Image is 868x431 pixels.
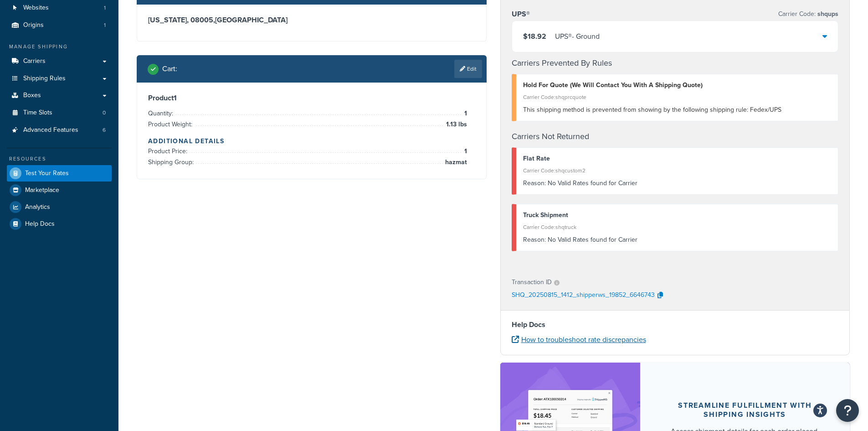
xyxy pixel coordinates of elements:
div: Flat Rate [523,152,832,165]
a: Help Docs [7,216,112,232]
span: Reason: [523,235,546,244]
h4: Carriers Prevented By Rules [512,57,839,69]
h3: [US_STATE], 08005 , [GEOGRAPHIC_DATA] [148,16,475,25]
span: 1.13 lbs [444,119,467,130]
a: Edit [454,60,482,78]
span: 1 [462,108,467,119]
div: No Valid Rates found for Carrier [523,177,832,190]
span: 1 [104,4,106,12]
span: Boxes [23,92,41,99]
span: Shipping Group: [148,157,196,167]
p: SHQ_20250815_1412_shipperws_19852_6646743 [512,289,655,302]
h4: Help Docs [512,319,839,330]
span: Origins [23,21,44,29]
span: This shipping method is prevented from showing by the following shipping rule: Fedex/UPS [523,105,781,114]
a: Carriers [7,53,112,70]
h4: Additional Details [148,136,475,146]
a: Marketplace [7,182,112,198]
span: Carriers [23,57,46,65]
li: Time Slots [7,104,112,121]
a: Time Slots0 [7,104,112,121]
div: Streamline Fulfillment with Shipping Insights [662,401,828,419]
a: Shipping Rules [7,70,112,87]
div: Carrier Code: shqprcquote [523,91,832,104]
span: 6 [103,126,106,134]
span: Analytics [25,203,50,211]
div: Resources [7,155,112,163]
a: Test Your Rates [7,165,112,182]
a: How to troubleshoot rate discrepancies [512,334,646,345]
a: Origins1 [7,17,112,34]
span: 1 [462,146,467,157]
h4: Carriers Not Returned [512,130,839,143]
a: Boxes [7,87,112,104]
span: Shipping Rules [23,75,66,83]
div: Carrier Code: shqtruck [523,221,832,234]
div: Carrier Code: shqcustom2 [523,164,832,177]
span: $18.92 [523,31,546,42]
div: UPS® - Ground [555,30,600,43]
h2: Cart : [162,65,177,73]
span: Test Your Rates [25,170,69,177]
li: Advanced Features [7,122,112,139]
span: Product Weight: [148,119,195,129]
a: Advanced Features6 [7,122,112,139]
span: Help Docs [25,220,55,228]
span: Product Price: [148,146,190,156]
span: Advanced Features [23,126,78,134]
h3: UPS® [512,10,530,19]
p: Transaction ID [512,276,552,289]
span: Reason: [523,178,546,188]
span: 1 [104,21,106,29]
span: Time Slots [23,109,52,117]
h3: Product 1 [148,93,475,103]
li: Origins [7,17,112,34]
span: Marketplace [25,187,59,194]
span: Quantity: [148,109,175,118]
span: hazmat [443,157,467,168]
p: Carrier Code: [778,8,838,21]
div: No Valid Rates found for Carrier [523,234,832,246]
div: Hold For Quote (We Will Contact You With A Shipping Quote) [523,79,832,92]
span: Websites [23,4,49,12]
span: shqups [816,9,838,19]
a: Analytics [7,199,112,215]
div: Truck Shipment [523,209,832,222]
span: 0 [103,109,106,117]
div: Manage Shipping [7,43,112,51]
button: Open Resource Center [836,399,859,422]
